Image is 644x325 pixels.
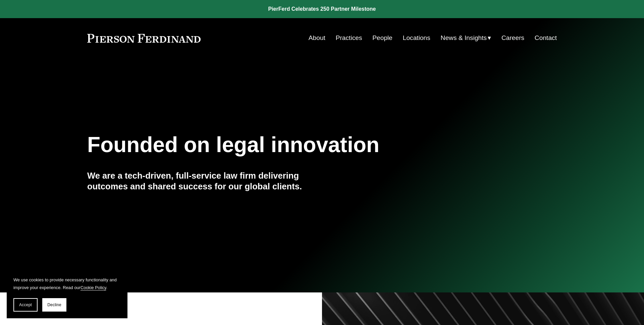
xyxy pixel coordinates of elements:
[372,32,392,44] a: People
[441,32,487,44] span: News & Insights
[80,285,106,290] a: Cookie Policy
[13,298,38,312] button: Accept
[13,276,121,291] p: We use cookies to provide necessary functionality and improve your experience. Read our .
[336,32,362,44] a: Practices
[47,303,61,307] span: Decline
[19,303,32,307] span: Accept
[309,32,325,44] a: About
[87,133,479,157] h1: Founded on legal innovation
[501,32,524,44] a: Careers
[403,32,430,44] a: Locations
[441,32,491,44] a: folder dropdown
[87,170,322,192] h4: We are a tech-driven, full-service law firm delivering outcomes and shared success for our global...
[535,32,557,44] a: Contact
[7,269,127,318] section: Cookie banner
[42,298,66,312] button: Decline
